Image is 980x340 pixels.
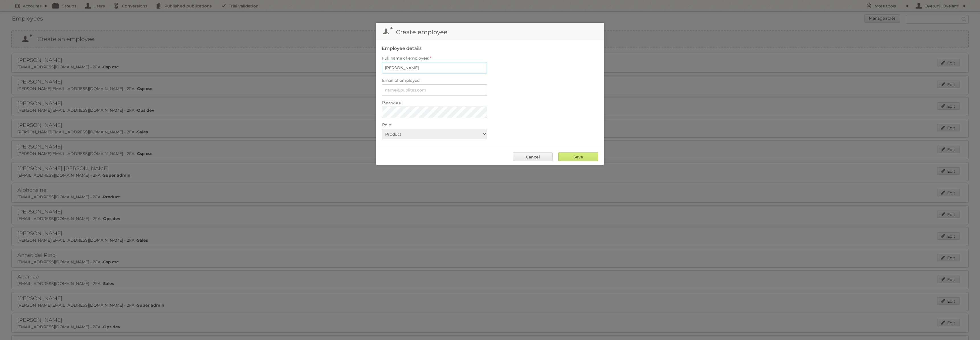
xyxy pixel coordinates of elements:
[382,46,422,51] legend: Employee details
[382,78,420,83] span: Email of employee:
[382,56,429,61] span: Full name of employee:
[513,152,553,161] a: Cancel
[382,62,487,74] input: Full name
[382,84,487,96] input: name@publitas.com
[382,122,391,127] span: Role
[376,23,604,40] h1: Create employee
[382,100,402,105] span: Password:
[558,152,598,161] input: Save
